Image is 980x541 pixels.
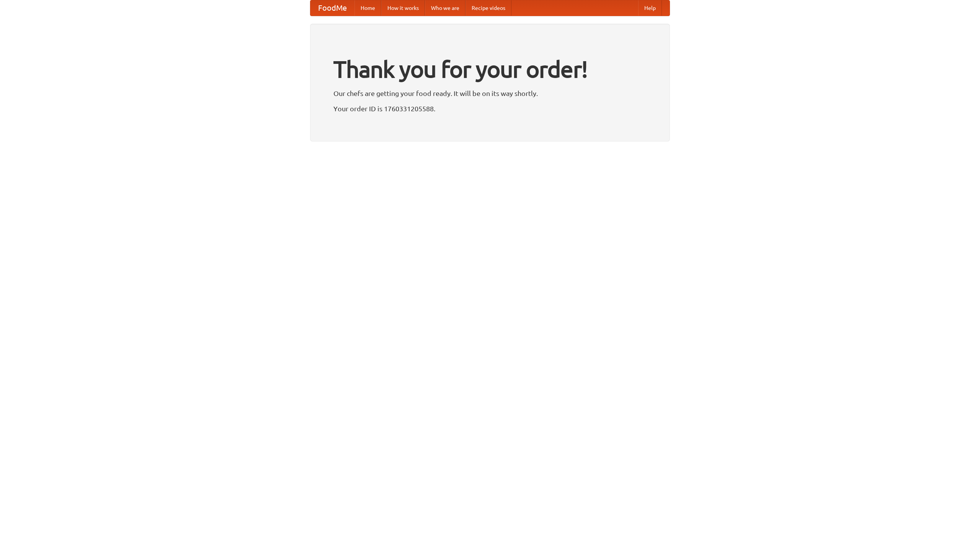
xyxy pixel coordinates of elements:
h1: Thank you for your order! [333,51,647,88]
a: FoodMe [310,0,354,16]
a: How it works [381,0,425,16]
p: Your order ID is 1760331205588. [333,103,647,114]
a: Who we are [425,0,465,16]
a: Home [354,0,381,16]
a: Help [638,0,662,16]
a: Recipe videos [465,0,511,16]
p: Our chefs are getting your food ready. It will be on its way shortly. [333,88,647,99]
